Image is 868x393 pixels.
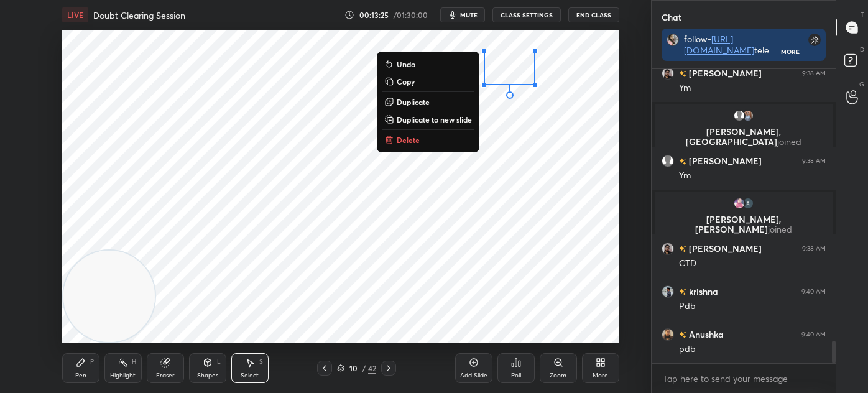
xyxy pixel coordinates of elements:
[684,55,770,78] a: [DOMAIN_NAME][URL]
[679,158,686,165] img: no-rating-badge.077c3623.svg
[667,34,679,46] img: d27488215f1b4d5fb42b818338f14208.jpg
[662,67,674,80] img: d927ead1100745ec8176353656eda1f8.jpg
[679,82,826,95] div: Ym
[90,359,94,365] div: P
[662,155,674,167] img: default.png
[382,74,474,89] button: Copy
[382,112,474,127] button: Duplicate to new slide
[662,243,674,255] img: d927ead1100745ec8176353656eda1f8.jpg
[679,170,826,182] div: Ym
[460,372,487,379] div: Add Slide
[662,127,825,147] p: [PERSON_NAME], [GEOGRAPHIC_DATA]
[733,197,746,210] img: 892c9117814149f8879dfc3f7fe182d4.jpg
[802,157,826,165] div: 9:38 AM
[593,372,608,379] div: More
[62,7,88,22] div: LIVE
[362,364,366,372] div: /
[679,70,686,77] img: no-rating-badge.077c3623.svg
[733,109,746,122] img: default.png
[241,372,259,379] div: Select
[679,257,826,270] div: CTD
[382,132,474,147] button: Delete
[686,242,762,255] h6: [PERSON_NAME]
[684,33,754,56] a: [URL][DOMAIN_NAME]
[684,34,782,56] div: follow- telegram-
[259,359,263,365] div: S
[662,285,674,298] img: 4b9d457cea1f4f779e5858cdb5a315e6.jpg
[132,359,136,365] div: H
[742,109,754,122] img: 013e414568c04185aa2647aea27b2f25.jpg
[679,289,686,295] img: no-rating-badge.077c3623.svg
[686,285,718,298] h6: krishna
[679,246,686,252] img: no-rating-badge.077c3623.svg
[686,328,724,341] h6: Anushka
[652,1,691,34] p: Chat
[397,76,415,86] p: Copy
[382,57,474,72] button: Undo
[679,343,826,356] div: pdb
[368,363,376,374] div: 42
[397,97,430,107] p: Duplicate
[397,135,420,145] p: Delete
[460,11,478,19] span: mute
[550,372,566,379] div: Zoom
[397,114,472,124] p: Duplicate to new slide
[777,136,801,147] span: joined
[802,70,826,77] div: 9:38 AM
[156,372,175,379] div: Eraser
[110,372,136,379] div: Highlight
[662,215,825,234] p: [PERSON_NAME], [PERSON_NAME]
[742,197,754,210] img: fc5e2aa81dcb41149faddf15fbee919a.jpg
[93,9,185,21] h4: Doubt Clearing Session
[382,95,474,109] button: Duplicate
[492,7,561,22] button: CLASS SETTINGS
[859,80,864,89] p: G
[781,47,800,56] div: More
[679,300,826,313] div: Pdb
[860,45,864,54] p: D
[652,69,836,363] div: grid
[768,223,792,235] span: joined
[662,328,674,341] img: c2387b2a4ee44a22b14e0786c91f7114.jpg
[440,7,485,22] button: mute
[679,331,686,338] img: no-rating-badge.077c3623.svg
[802,245,826,252] div: 9:38 AM
[801,331,826,338] div: 9:40 AM
[511,372,521,379] div: Poll
[75,372,86,379] div: Pen
[397,59,415,69] p: Undo
[686,67,762,80] h6: [PERSON_NAME]
[568,7,619,22] button: End Class
[686,154,762,167] h6: [PERSON_NAME]
[347,364,359,372] div: 10
[801,288,826,295] div: 9:40 AM
[217,359,221,365] div: L
[197,372,218,379] div: Shapes
[861,10,864,19] p: T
